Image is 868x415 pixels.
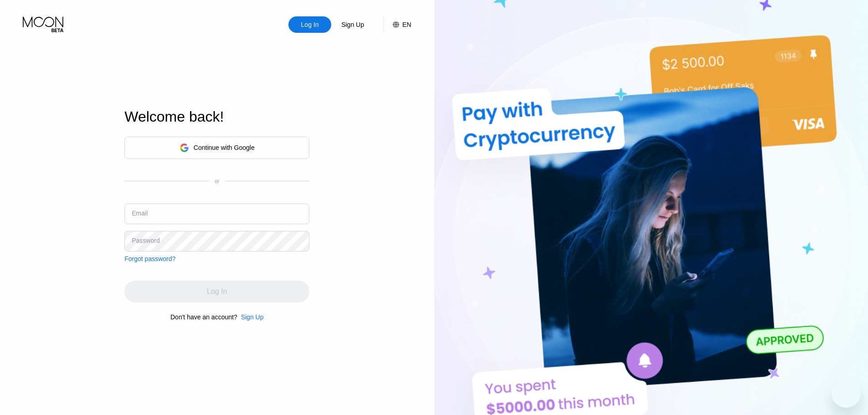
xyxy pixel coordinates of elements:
[300,20,320,29] div: Log In
[383,16,411,33] div: EN
[288,16,331,33] div: Log In
[124,255,175,262] div: Forgot password?
[402,21,411,28] div: EN
[832,379,861,408] iframe: Dugme za pokretanje prozora za razmenu poruka
[194,144,255,151] div: Continue with Google
[331,16,374,33] div: Sign Up
[241,313,264,321] div: Sign Up
[340,20,365,29] div: Sign Up
[124,137,309,159] div: Continue with Google
[237,313,264,321] div: Sign Up
[215,178,220,184] div: or
[132,237,159,244] div: Password
[170,313,237,321] div: Don't have an account?
[132,210,148,217] div: Email
[124,108,309,125] div: Welcome back!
